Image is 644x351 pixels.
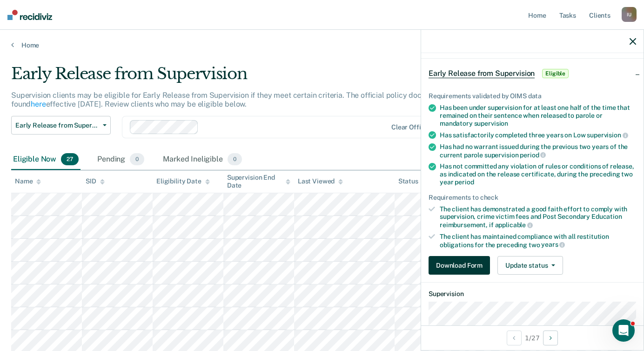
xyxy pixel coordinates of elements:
[11,41,633,49] a: Home
[161,149,244,170] div: Marked Ineligible
[15,121,99,129] span: Early Release from Supervision
[497,256,563,275] button: Update status
[542,69,569,78] span: Eligible
[421,59,644,88] div: Early Release from SupervisionEligible
[228,153,242,165] span: 0
[429,194,636,202] div: Requirements to check
[31,100,46,108] a: here
[474,120,508,127] span: supervision
[440,233,636,249] div: The client has maintained compliance with all restitution obligations for the preceding two
[429,69,535,78] span: Early Release from Supervision
[507,331,522,345] button: Previous Opportunity
[86,177,105,185] div: SID
[95,149,146,170] div: Pending
[429,92,636,100] div: Requirements validated by OIMS data
[520,151,546,159] span: period
[440,205,636,229] div: The client has demonstrated a good faith effort to comply with supervision, crime victim fees and...
[612,319,635,342] iframe: Intercom live chat
[11,149,80,170] div: Eligible Now
[541,241,565,248] span: years
[421,325,644,350] div: 1 / 27
[440,143,636,159] div: Has had no warrant issued during the previous two years of the current parole supervision
[227,174,290,189] div: Supervision End Date
[429,290,636,298] dt: Supervision
[429,256,494,275] a: Navigate to form link
[61,153,79,165] span: 27
[455,178,474,186] span: period
[440,131,636,139] div: Has satisfactorily completed three years on Low
[440,162,636,186] div: Has not committed any violation of rules or conditions of release, as indicated on the release ce...
[391,123,434,131] div: Clear officers
[543,331,558,345] button: Next Opportunity
[429,256,490,275] button: Download Form
[440,104,636,127] div: Has been under supervision for at least one half of the time that remained on their sentence when...
[15,177,41,185] div: Name
[130,153,144,165] span: 0
[7,10,52,20] img: Recidiviz
[398,177,418,185] div: Status
[622,7,637,22] div: I U
[11,64,494,91] div: Early Release from Supervision
[11,91,446,108] p: Supervision clients may be eligible for Early Release from Supervision if they meet certain crite...
[495,221,533,229] span: applicable
[156,177,210,185] div: Eligibility Date
[587,131,628,139] span: supervision
[298,177,343,185] div: Last Viewed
